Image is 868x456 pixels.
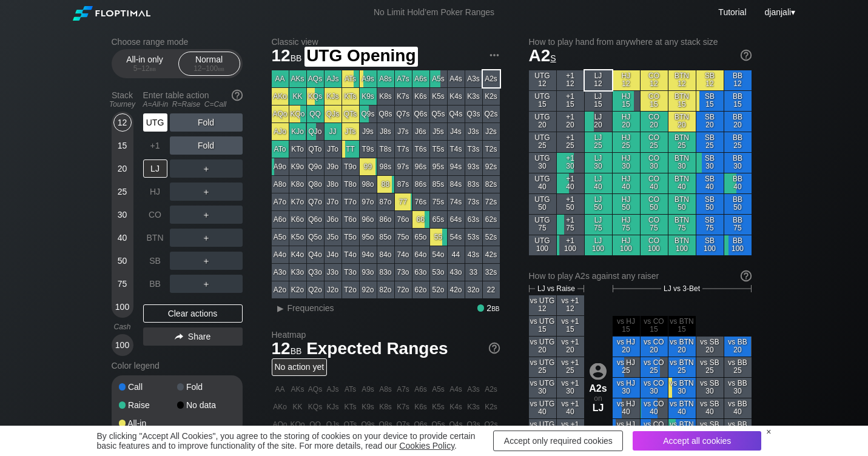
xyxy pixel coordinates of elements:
div: 94o [360,246,377,263]
div: LJ 12 [585,70,612,90]
div: BTN [143,229,167,247]
div: KK [289,88,306,105]
div: A4s [448,70,465,87]
div: QJs [325,106,341,122]
div: SB 20 [696,112,724,132]
span: bb [150,64,156,73]
div: ＋ [170,206,243,224]
div: BTN 25 [668,132,696,152]
div: K9o [289,158,306,175]
img: help.32db89a4.svg [739,49,753,62]
img: help.32db89a4.svg [230,89,244,102]
div: 75o [395,229,412,246]
div: A7o [272,193,289,210]
div: ＋ [170,275,243,293]
div: T4s [448,141,465,158]
div: A8s [377,70,394,87]
div: Q2o [307,281,324,298]
div: 15 [113,136,132,155]
div: Q4s [448,106,465,122]
div: Accept all cookies [633,431,761,451]
div: HJ 15 [613,91,640,111]
div: T4o [342,246,359,263]
div: Q9o [307,158,324,175]
div: ATo [272,141,289,158]
div: A8o [272,176,289,193]
a: Tutorial [718,7,746,17]
div: TT [342,141,359,158]
div: BTN 20 [668,112,696,132]
div: BTN 100 [668,235,696,255]
div: T7s [395,141,412,158]
div: 83o [377,264,394,281]
h2: Choose range mode [112,37,243,47]
div: J3o [325,264,341,281]
div: KJs [325,88,341,105]
div: SB 25 [696,132,724,152]
div: 52s [483,229,500,246]
div: BB 20 [724,112,752,132]
div: 86s [412,176,429,193]
div: JTo [325,141,341,158]
div: SB 40 [696,173,724,193]
div: 96s [412,158,429,175]
div: All-in only [117,52,173,75]
div: J5o [325,229,341,246]
div: AJo [272,123,289,140]
div: T5o [342,229,359,246]
div: BTN 50 [668,194,696,214]
div: T8o [342,176,359,193]
div: × [766,427,771,437]
div: LJ 75 [585,215,612,235]
div: J9o [325,158,341,175]
div: A3s [465,70,482,87]
div: JJ [325,123,341,140]
div: 100 [113,298,132,316]
div: T7o [342,193,359,210]
div: UTG 100 [529,235,556,255]
div: 73o [395,264,412,281]
div: HJ 50 [613,194,640,214]
div: K4o [289,246,306,263]
div: SB 30 [696,153,724,173]
div: Accept only required cookies [493,431,623,451]
div: 50 [113,252,132,270]
div: QJo [307,123,324,140]
div: J6s [412,123,429,140]
span: UTG Opening [304,47,417,67]
div: K8s [377,88,394,105]
div: T3s [465,141,482,158]
div: CO 12 [641,70,668,90]
div: +1 40 [557,173,584,193]
div: T5s [430,141,447,158]
div: QQ [307,106,324,122]
div: 93o [360,264,377,281]
div: Normal [181,52,237,75]
div: 88 [377,176,394,193]
div: +1 50 [557,194,584,214]
div: ＋ [170,183,243,201]
div: Q7s [395,106,412,122]
span: A2 [529,46,556,65]
div: 99 [360,158,377,175]
div: A2o [272,281,289,298]
div: SB 15 [696,91,724,111]
div: 73s [465,193,482,210]
div: CO 20 [641,112,668,132]
div: A7s [395,70,412,87]
div: 87o [377,193,394,210]
div: 85s [430,176,447,193]
div: 76s [412,193,429,210]
div: 53s [465,229,482,246]
div: 63o [412,264,429,281]
div: CO 75 [641,215,668,235]
div: Q9s [360,106,377,122]
div: LJ [143,159,167,178]
div: LJ 40 [585,173,612,193]
div: 64o [412,246,429,263]
div: +1 [143,136,167,155]
div: Q3o [307,264,324,281]
span: bb [218,64,224,73]
div: T9o [342,158,359,175]
div: K2o [289,281,306,298]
